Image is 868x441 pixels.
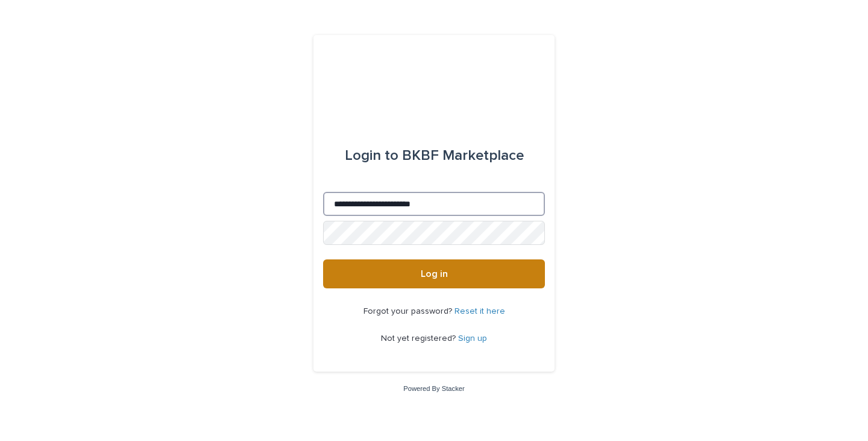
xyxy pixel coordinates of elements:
[373,64,494,100] img: l65f3yHPToSKODuEVUav
[381,334,458,343] span: Not yet registered?
[345,139,524,173] div: BKBF Marketplace
[421,269,448,279] span: Log in
[454,307,505,316] a: Reset it here
[403,385,464,392] a: Powered By Stacker
[323,259,545,288] button: Log in
[363,307,454,316] span: Forgot your password?
[458,334,487,343] a: Sign up
[345,148,398,163] span: Login to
